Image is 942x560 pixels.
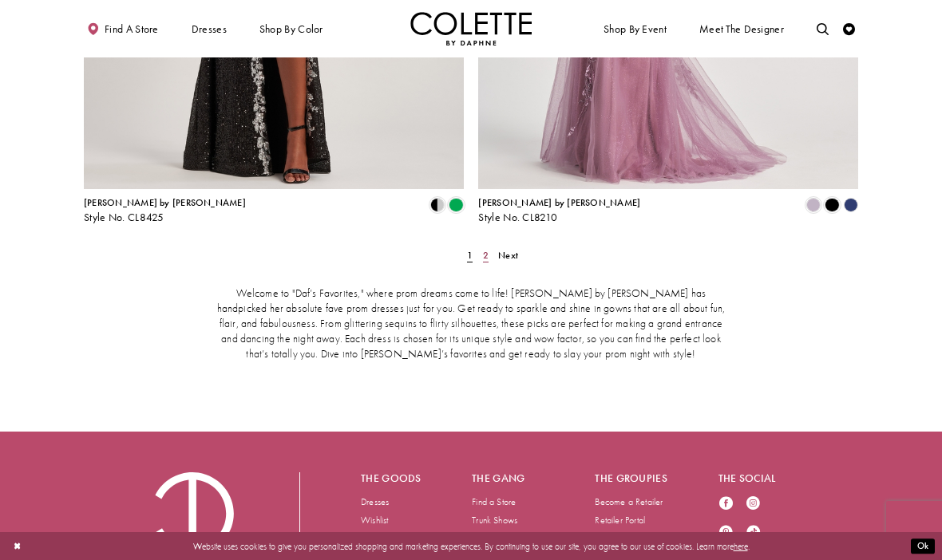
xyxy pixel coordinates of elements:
[188,12,230,45] span: Dresses
[712,491,778,548] ul: Follow us
[430,198,445,212] i: Black/Silver
[192,23,227,35] span: Dresses
[449,198,463,212] i: Emerald
[410,12,532,45] a: Visit Home Page
[498,249,518,262] span: Next
[595,495,663,508] a: Become a Retailer
[214,286,728,362] p: Welcome to "Daf’s Favorites," where prom dreams come to life! [PERSON_NAME] by [PERSON_NAME] has ...
[600,12,669,45] span: Shop By Event
[472,472,547,484] h5: The gang
[746,525,761,542] a: Visit our TikTok - Opens in new tab
[472,514,517,526] a: Trunk Shows
[361,495,389,508] a: Dresses
[410,12,532,45] img: Colette by Daphne
[595,514,645,526] a: Retailer Portal
[696,12,787,45] a: Meet the designer
[84,198,246,223] div: Colette by Daphne Style No. CL8425
[84,196,246,209] span: [PERSON_NAME] by [PERSON_NAME]
[259,23,323,35] span: Shop by color
[595,472,670,484] h5: The groupies
[840,12,858,45] a: Check Wishlist
[361,514,389,526] a: Wishlist
[825,198,839,212] i: Black
[911,538,935,554] button: Submit Dialog
[813,12,832,45] a: Toggle search
[718,472,794,484] h5: The social
[844,198,858,212] i: Navy Blue
[478,198,640,223] div: Colette by Daphne Style No. CL8210
[478,196,640,209] span: [PERSON_NAME] by [PERSON_NAME]
[105,23,159,35] span: Find a store
[746,496,761,513] a: Visit our Instagram - Opens in new tab
[483,249,489,262] span: 2
[806,198,821,212] i: Heather
[7,535,27,557] button: Close Dialog
[361,472,423,484] h5: The goods
[472,495,516,508] a: Find a Store
[699,23,784,35] span: Meet the designer
[464,246,477,264] span: Current Page
[604,23,667,35] span: Shop By Event
[479,246,492,264] a: Page 2
[718,496,734,513] a: Visit our Facebook - Opens in new tab
[467,249,473,262] span: 1
[495,246,522,264] a: Next Page
[84,211,164,224] span: Style No. CL8425
[87,538,855,554] p: Website uses cookies to give you personalized shopping and marketing experiences. By continuing t...
[256,12,326,45] span: Shop by color
[734,540,748,551] a: here
[84,12,161,45] a: Find a store
[718,525,734,542] a: Visit our Pinterest - Opens in new tab
[478,211,557,224] span: Style No. CL8210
